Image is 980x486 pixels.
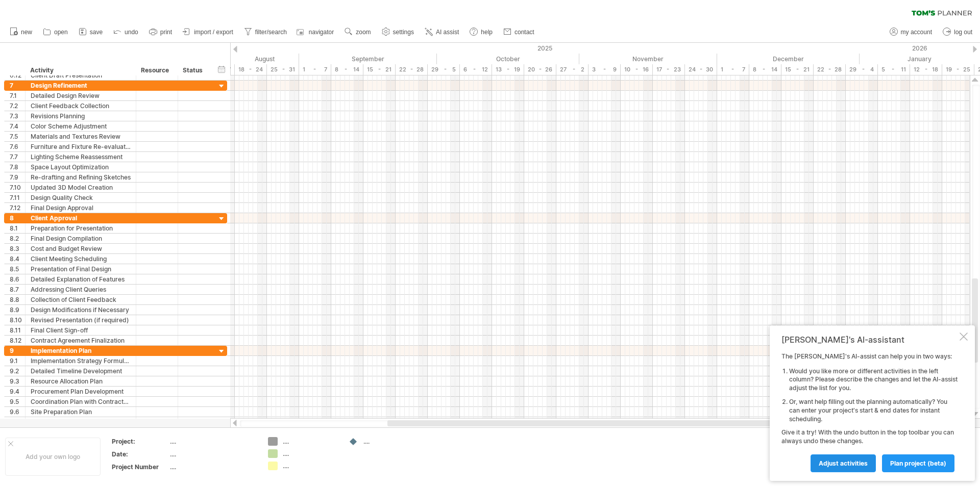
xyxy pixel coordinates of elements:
div: Client Meeting Scheduling [31,254,131,264]
div: 7.8 [10,162,25,172]
div: Project Number [112,463,168,471]
div: 25 - 31 [267,64,299,75]
a: open [40,25,71,39]
div: 9.5 [10,397,25,406]
div: 9.4 [10,387,25,396]
div: Collection of Client Feedback [31,295,131,304]
div: 8.11 [10,325,25,335]
div: Final Design Compilation [31,234,131,243]
div: December 2025 [717,54,860,64]
div: Cost and Budget Review [31,244,131,253]
div: 27 - 2 [556,64,589,75]
div: Space Layout Optimization [31,162,131,172]
span: save [90,29,103,36]
div: 8.2 [10,234,25,243]
div: Re-drafting and Refining Sketches [31,172,131,182]
div: Implementation Strategy Formulation [31,356,131,366]
div: 7.6 [10,142,25,151]
span: print [160,29,172,36]
div: 15 - 21 [363,64,396,75]
span: my account [901,29,932,36]
a: save [76,25,106,39]
div: 5 - 11 [878,64,910,75]
span: help [481,29,493,36]
div: Lighting Scheme Reassessment [31,152,131,162]
div: 8.7 [10,285,25,294]
span: plan project (beta) [890,459,946,467]
div: 12 - 18 [910,64,942,75]
span: undo [125,29,138,36]
a: import / export [180,25,236,39]
div: Resource Allocation Plan [31,376,131,386]
div: 7.5 [10,132,25,141]
div: Materials and Textures Review [31,132,131,141]
div: 7.3 [10,111,25,121]
div: 7.9 [10,172,25,182]
div: Coordination Plan with Contractors [31,397,131,406]
div: Activity [30,65,130,75]
div: .... [363,437,419,446]
div: 22 - 28 [814,64,846,75]
div: 8.8 [10,295,25,304]
a: undo [111,25,141,39]
a: contact [501,25,537,39]
span: filter/search [255,29,287,36]
div: September 2025 [299,54,437,64]
div: 20 - 26 [524,64,556,75]
div: 8.1 [10,223,25,233]
div: Revisions Planning [31,111,131,121]
div: 18 - 24 [235,64,267,75]
div: .... [283,462,338,470]
li: Would you like more or different activities in the left column? Please describe the changes and l... [789,367,958,393]
div: Project: [112,437,168,446]
div: Detailed Timeline Development [31,366,131,376]
a: AI assist [422,25,462,39]
div: 7.12 [10,203,25,213]
div: 8.3 [10,244,25,253]
div: Detailed Explanation of Features [31,274,131,284]
div: Resource [141,65,172,75]
div: 1 - 7 [717,64,749,75]
div: Client Feedback Collection [31,101,131,111]
div: Addressing Client Queries [31,285,131,294]
span: Adjust activities [819,459,868,467]
span: log out [954,29,972,36]
div: 7.1 [10,91,25,100]
div: Presentation of Final Design [31,264,131,274]
div: 10 - 16 [621,64,653,75]
a: plan project (beta) [882,454,954,472]
div: .... [283,437,338,446]
span: open [54,29,68,36]
div: .... [170,463,256,471]
div: 8 [10,213,25,223]
a: help [467,25,496,39]
div: .... [170,450,256,458]
div: Design Quality Check [31,193,131,202]
div: 7.2 [10,101,25,111]
div: 8.9 [10,305,25,315]
a: new [7,25,35,39]
div: 24 - 30 [685,64,717,75]
div: Preparation for Presentation [31,223,131,233]
a: my account [887,25,935,39]
div: 8.5 [10,264,25,274]
div: 17 - 23 [653,64,685,75]
div: 29 - 5 [428,64,460,75]
span: zoom [356,29,371,36]
span: contact [514,29,534,36]
div: 8 - 14 [749,64,781,75]
span: import / export [194,29,233,36]
div: 6 - 12 [460,64,492,75]
div: Color Scheme Adjustment [31,121,131,131]
div: 9.3 [10,376,25,386]
div: Updated 3D Model Creation [31,183,131,192]
div: 7.4 [10,121,25,131]
li: Or, want help filling out the planning automatically? You can enter your project's start & end da... [789,398,958,423]
a: log out [940,25,975,39]
div: 15 - 21 [781,64,814,75]
div: Client Approval [31,213,131,223]
div: Final Design Approval [31,203,131,213]
div: 8.10 [10,315,25,325]
a: filter/search [241,25,290,39]
div: Design Refinement [31,81,131,90]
